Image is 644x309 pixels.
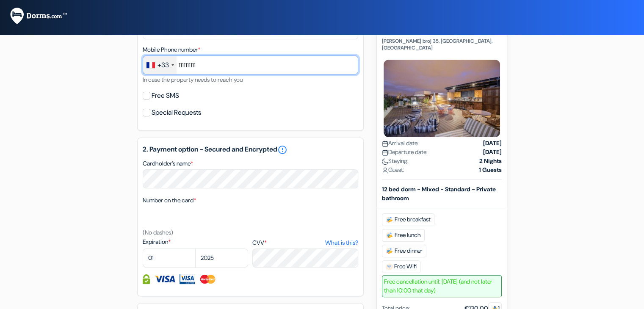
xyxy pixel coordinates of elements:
[143,159,193,168] label: Cardholder’s name
[152,107,201,119] label: Special Requests
[143,56,177,74] div: France: +33
[483,139,502,148] strong: [DATE]
[143,145,358,155] h5: 2. Payment option - Secured and Encrypted
[382,213,434,226] span: Free breakfast
[483,148,502,157] strong: [DATE]
[382,185,496,202] b: 12 bed dorm - Mixed - Standard - Private bathroom
[143,229,173,236] small: (No dashes)
[143,274,150,284] img: Credit card information fully secured and encrypted
[382,157,409,166] span: Staying:
[154,274,175,284] img: Visa
[386,263,392,270] img: free_wifi.svg
[382,148,428,157] span: Departure date:
[252,238,358,247] label: CVV
[382,275,502,297] span: Free cancellation until: [DATE] (and not later than 10:00 that day)
[143,237,248,246] label: Expiration
[143,76,243,83] small: In case the property needs to reach you
[479,166,502,174] strong: 1 Guests
[277,145,287,155] a: error_outline
[382,158,388,165] img: moon.svg
[10,8,67,24] img: Dorms.com
[199,274,216,284] img: Master Card
[143,45,200,54] label: Mobile Phone number
[325,238,358,247] a: What is this?
[479,157,502,166] strong: 2 Nights
[143,196,196,205] label: Number on the card
[382,260,420,273] span: Free Wifi
[382,139,419,148] span: Arrival date:
[382,245,426,257] span: Free dinner
[386,232,393,239] img: free_breakfast.svg
[143,55,358,74] input: 6 12 34 56 78
[382,141,388,147] img: calendar.svg
[382,149,388,156] img: calendar.svg
[180,274,195,284] img: Visa Electron
[382,229,425,242] span: Free lunch
[152,90,179,102] label: Free SMS
[158,60,169,70] div: +33
[386,216,393,223] img: free_breakfast.svg
[382,38,502,51] p: [PERSON_NAME] broj 35, [GEOGRAPHIC_DATA], [GEOGRAPHIC_DATA]
[382,166,404,174] span: Guest:
[382,167,388,174] img: user_icon.svg
[386,248,393,254] img: free_breakfast.svg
